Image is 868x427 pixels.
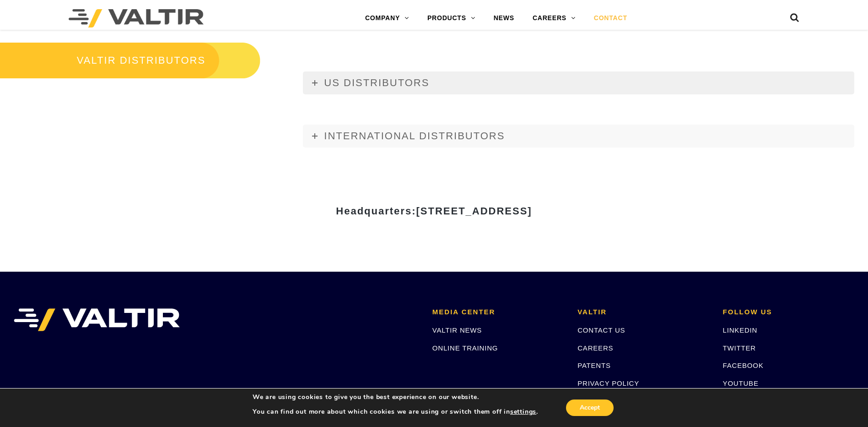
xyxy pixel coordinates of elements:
[566,400,614,416] button: Accept
[69,9,204,27] img: Valtir
[14,308,180,331] img: VALTIR
[432,308,564,316] h2: MEDIA CENTER
[253,393,538,401] p: We are using cookies to give you the best experience on our website.
[485,9,523,27] a: NEWS
[577,326,625,334] a: CONTACT US
[356,9,418,27] a: COMPANY
[523,9,585,27] a: CAREERS
[577,361,611,369] a: PATENTS
[324,130,505,142] span: INTERNATIONAL DISTRIBUTORS
[510,408,536,416] button: settings
[577,344,613,352] a: CAREERS
[577,308,709,316] h2: VALTIR
[432,344,498,352] a: ONLINE TRAINING
[336,205,532,217] strong: Headquarters:
[577,379,639,387] a: PRIVACY POLICY
[585,9,636,27] a: CONTACT
[303,125,854,148] a: INTERNATIONAL DISTRIBUTORS
[723,326,758,334] a: LINKEDIN
[723,344,756,352] a: TWITTER
[723,308,854,316] h2: FOLLOW US
[253,408,538,416] p: You can find out more about which cookies we are using or switch them off in .
[723,361,764,369] a: FACEBOOK
[416,205,532,217] span: [STREET_ADDRESS]
[303,71,854,94] a: US DISTRIBUTORS
[418,9,485,27] a: PRODUCTS
[324,77,429,88] span: US DISTRIBUTORS
[723,379,759,387] a: YOUTUBE
[432,326,482,334] a: VALTIR NEWS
